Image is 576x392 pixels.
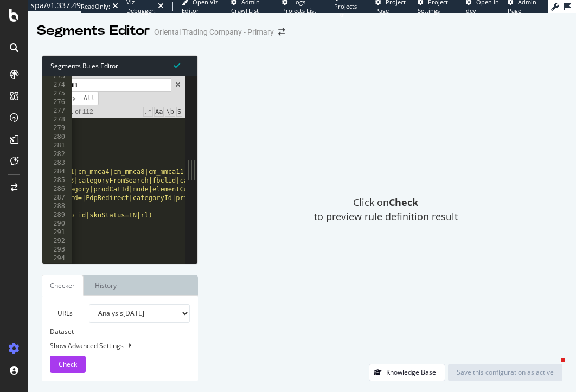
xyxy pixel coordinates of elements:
span: Search In Selection [176,107,182,117]
div: Show Advanced Settings [42,341,182,350]
div: 290 [42,220,72,228]
button: Check [50,356,86,373]
div: 292 [42,237,72,246]
div: 281 [42,142,72,150]
div: 273 [42,72,72,81]
div: 275 [42,89,72,98]
input: Search for [54,78,171,92]
span: 1 of 112 [65,107,97,116]
div: 295 [42,263,72,272]
div: Oriental Trading Company - Primary [154,27,274,37]
span: Syntax is valid [174,60,180,70]
a: History [86,275,125,296]
div: 283 [42,159,72,168]
div: 284 [42,168,72,176]
span: Check [59,359,77,369]
span: Click on to preview rule definition result [314,196,458,223]
div: 280 [42,133,72,142]
div: Segments Rules Editor [42,56,197,76]
div: 289 [42,211,72,220]
div: 285 [42,176,72,185]
div: 278 [42,115,72,124]
span: RegExp Search [143,107,153,117]
div: 287 [42,194,72,202]
div: Segments Editor [37,22,150,40]
div: Save this configuration as active [457,368,554,377]
div: ReadOnly: [81,2,110,11]
div: 282 [42,150,72,159]
div: 294 [42,254,72,263]
span: CaseSensitive Search [154,107,164,117]
iframe: Intercom live chat [539,355,565,381]
div: 276 [42,98,72,107]
div: arrow-right-arrow-left [278,28,285,36]
label: URLs Dataset [42,304,81,341]
div: 279 [42,124,72,133]
div: Knowledge Base [386,368,436,377]
div: 288 [42,202,72,211]
span: Alt-Enter [80,92,99,105]
span: ​ [67,92,80,105]
button: Save this configuration as active [448,364,562,381]
strong: Check [389,196,418,209]
span: Projects List [334,2,357,19]
button: Knowledge Base [369,364,445,381]
span: Whole Word Search [165,107,175,117]
div: 274 [42,81,72,89]
div: 293 [42,246,72,254]
div: 277 [42,107,72,115]
a: Checker [42,275,84,296]
div: 286 [42,185,72,194]
a: Knowledge Base [369,368,445,377]
div: 291 [42,228,72,237]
